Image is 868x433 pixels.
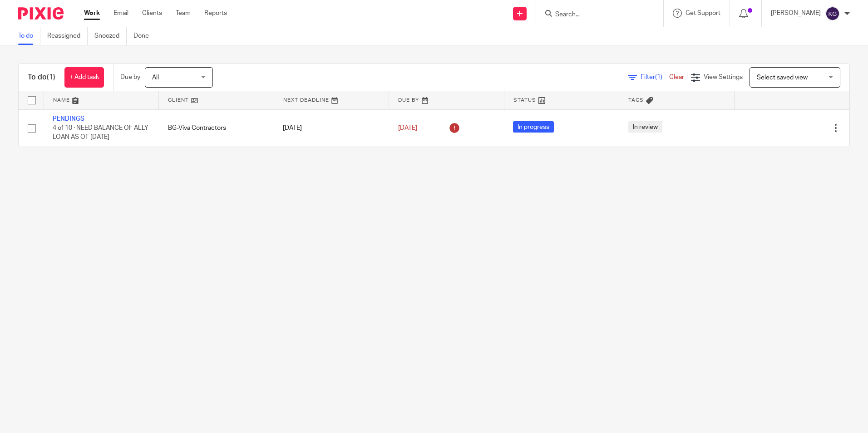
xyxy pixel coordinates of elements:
[94,27,127,45] a: Snoozed
[18,27,40,45] a: To do
[628,98,644,103] span: Tags
[64,67,104,88] a: + Add task
[18,7,64,20] img: Pixie
[513,121,554,133] span: In progress
[757,74,808,81] span: Select saved view
[53,125,148,141] span: 4 of 10 · NEED BALANCE OF ALLY LOAN AS OF [DATE]
[47,74,55,81] span: (1)
[204,9,227,18] a: Reports
[133,27,156,45] a: Done
[113,9,128,18] a: Email
[176,9,191,18] a: Team
[152,74,159,81] span: All
[669,74,684,80] a: Clear
[47,27,88,45] a: Reassigned
[28,73,55,82] h1: To do
[159,109,274,147] td: BG-Viva Contractors
[274,109,389,147] td: [DATE]
[641,74,669,80] span: Filter
[554,11,636,19] input: Search
[771,9,821,18] p: [PERSON_NAME]
[825,6,840,21] img: svg%3E
[120,73,140,82] p: Due by
[628,121,662,133] span: In review
[142,9,162,18] a: Clients
[398,125,417,131] span: [DATE]
[53,116,84,122] a: PENDINGS
[84,9,100,18] a: Work
[704,74,743,80] span: View Settings
[655,74,662,80] span: (1)
[686,10,720,16] span: Get Support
